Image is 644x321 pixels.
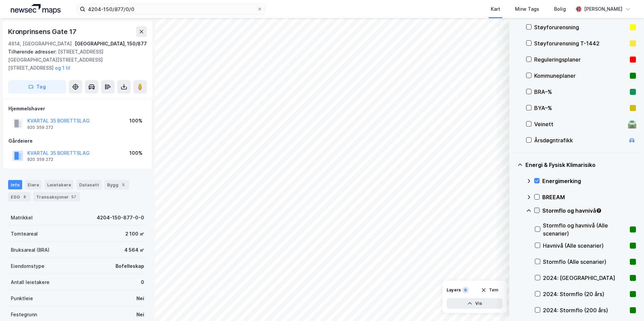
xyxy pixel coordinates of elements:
div: 4 564 ㎡ [124,246,144,254]
div: Tomteareal [11,230,38,238]
div: Veinett [534,120,625,128]
input: Søk på adresse, matrikkel, gårdeiere, leietakere eller personer [85,4,257,14]
div: Nei [136,294,144,302]
div: Kart [491,5,500,13]
div: ESG [8,192,31,202]
div: Eiere [25,180,42,189]
div: 100% [129,117,142,125]
img: logo.a4113a55bc3d86da70a041830d287a7e.svg [11,4,61,14]
div: 57 [70,193,77,200]
button: Tag [8,80,66,94]
div: [GEOGRAPHIC_DATA], 150/877 [75,40,147,48]
div: Leietakere [44,180,74,189]
div: Tooltip anchor [596,208,602,214]
div: 0 [141,278,144,286]
div: 920 359 272 [27,157,53,162]
div: Punktleie [11,294,33,302]
span: Tilhørende adresser: [8,49,58,55]
div: BRA–% [534,88,627,96]
div: 🛣️ [627,120,637,129]
div: Bygg [104,180,129,189]
div: Reguleringsplaner [534,56,627,64]
div: Festegrunn [11,311,37,319]
div: Kronprinsens Gate 17 [8,26,78,37]
div: Gårdeiere [8,137,147,145]
div: 4614, [GEOGRAPHIC_DATA] [8,40,72,48]
div: Layers [447,287,461,293]
div: Hjemmelshaver [8,105,147,113]
div: Bolig [554,5,566,13]
div: 2024: Stormflo (200 års) [543,306,627,314]
div: Matrikkel [11,214,33,222]
div: Stormflo (Alle scenarier) [543,258,627,266]
div: 9 [462,287,469,293]
div: 2 100 ㎡ [125,230,144,238]
div: [STREET_ADDRESS][GEOGRAPHIC_DATA][STREET_ADDRESS][STREET_ADDRESS] [8,48,141,72]
div: Bruksareal (BRA) [11,246,50,254]
div: BREEAM [542,193,636,201]
div: Stormflo og havnivå [542,207,636,215]
div: Transaksjoner [33,192,80,202]
div: Havnivå (Alle scenarier) [543,242,627,250]
div: 2024: [GEOGRAPHIC_DATA] [543,274,627,282]
button: Vis [447,298,503,309]
div: Mine Tags [515,5,539,13]
div: 920 359 272 [27,125,53,130]
div: Eiendomstype [11,262,44,270]
div: Kommuneplaner [534,72,627,80]
div: 8 [21,193,28,200]
div: Info [8,180,22,189]
div: Energimerking [542,177,636,185]
div: BYA–% [534,104,627,112]
div: 100% [129,149,142,157]
div: Antall leietakere [11,278,50,286]
div: 5 [120,181,127,188]
div: 2024: Stormflo (20 års) [543,290,627,298]
button: Tøm [477,285,503,295]
div: 4204-150-877-0-0 [97,214,144,222]
div: Støyforurensning T-1442 [534,39,627,47]
div: Datasett [76,180,102,189]
div: Støyforurensning [534,23,627,31]
div: Årsdøgntrafikk [534,136,625,144]
div: Stormflo og havnivå (Alle scenarier) [543,221,627,238]
div: Nei [136,311,144,319]
iframe: Chat Widget [610,289,644,321]
div: Energi & Fysisk Klimarisiko [525,161,636,169]
div: Bofelleskap [116,262,144,270]
div: [PERSON_NAME] [584,5,622,13]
